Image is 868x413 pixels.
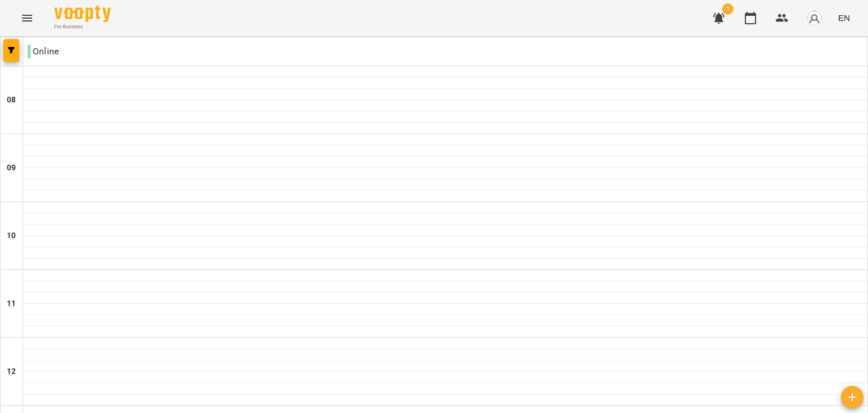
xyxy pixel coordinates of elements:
button: EN [834,7,854,28]
span: 1 [722,3,734,15]
p: Online [28,45,59,58]
span: For Business [54,23,111,31]
h6: 12 [7,365,16,378]
h6: 08 [7,94,16,106]
button: Menu [14,5,41,32]
span: EN [838,12,850,24]
img: Voopty Logo [54,6,111,22]
h6: 10 [7,230,16,242]
h6: 11 [7,298,16,310]
img: avatar_s.png [806,10,822,26]
h6: 09 [7,162,16,174]
button: Add lesson [841,386,863,408]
